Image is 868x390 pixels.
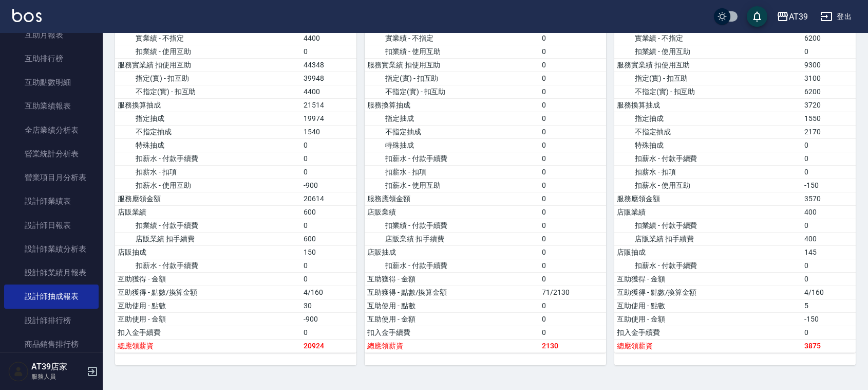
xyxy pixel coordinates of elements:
[301,45,356,58] td: 0
[802,312,856,326] td: -150
[614,138,802,152] td: 特殊抽成
[802,125,856,138] td: 2170
[802,179,856,192] td: -150
[802,98,856,112] td: 3720
[802,219,856,232] td: 0
[365,312,539,326] td: 互助使用 - 金額
[115,112,301,125] td: 指定抽成
[365,125,539,138] td: 不指定抽成
[539,312,606,326] td: 0
[614,192,802,205] td: 服務應領金額
[614,272,802,286] td: 互助獲得 - 金額
[614,112,802,125] td: 指定抽成
[4,142,99,166] a: 營業統計分析表
[539,179,606,192] td: 0
[4,214,99,237] a: 設計師日報表
[539,125,606,138] td: 0
[115,326,301,339] td: 扣入金手續費
[802,326,856,339] td: 0
[365,272,539,286] td: 互助獲得 - 金額
[301,152,356,165] td: 0
[802,205,856,219] td: 400
[31,362,84,372] h5: AT39店家
[614,245,802,259] td: 店販抽成
[614,259,802,272] td: 扣薪水 - 付款手續費
[301,112,356,125] td: 19974
[8,361,29,382] img: Person
[365,219,539,232] td: 扣業績 - 付款手續費
[301,138,356,152] td: 0
[115,98,301,112] td: 服務換算抽成
[301,179,356,192] td: -900
[301,31,356,45] td: 4400
[614,31,802,45] td: 實業績 - 不指定
[115,165,301,179] td: 扣薪水 - 扣項
[614,205,802,219] td: 店販業績
[4,23,99,47] a: 互助月報表
[539,72,606,85] td: 0
[301,339,356,352] td: 20924
[365,299,539,312] td: 互助使用 - 點數
[802,339,856,352] td: 3875
[365,245,539,259] td: 店販抽成
[115,179,301,192] td: 扣薪水 - 使用互助
[614,98,802,112] td: 服務換算抽成
[747,6,767,27] button: save
[816,7,856,26] button: 登出
[802,152,856,165] td: 0
[539,192,606,205] td: 0
[4,166,99,189] a: 營業項目月分析表
[365,179,539,192] td: 扣薪水 - 使用互助
[4,118,99,142] a: 全店業績分析表
[802,286,856,299] td: 4/160
[365,205,539,219] td: 店販業績
[4,261,99,285] a: 設計師業績月報表
[301,286,356,299] td: 4/160
[115,192,301,205] td: 服務應領金額
[115,152,301,165] td: 扣薪水 - 付款手續費
[802,138,856,152] td: 0
[301,312,356,326] td: -900
[365,326,539,339] td: 扣入金手續費
[802,245,856,259] td: 145
[614,312,802,326] td: 互助使用 - 金額
[115,72,301,85] td: 指定(實) - 扣互助
[365,112,539,125] td: 指定抽成
[614,326,802,339] td: 扣入金手續費
[301,299,356,312] td: 30
[115,85,301,98] td: 不指定(實) - 扣互助
[301,98,356,112] td: 21514
[802,72,856,85] td: 3100
[772,6,812,27] button: AT39
[301,245,356,259] td: 150
[539,98,606,112] td: 0
[539,272,606,286] td: 0
[301,259,356,272] td: 0
[301,58,356,72] td: 44348
[802,272,856,286] td: 0
[614,232,802,245] td: 店販業績 扣手續費
[539,259,606,272] td: 0
[614,165,802,179] td: 扣薪水 - 扣項
[115,259,301,272] td: 扣薪水 - 付款手續費
[614,58,802,72] td: 服務實業績 扣使用互助
[115,138,301,152] td: 特殊抽成
[115,205,301,219] td: 店販業績
[802,192,856,205] td: 3570
[539,219,606,232] td: 0
[539,31,606,45] td: 0
[115,299,301,312] td: 互助使用 - 點數
[802,31,856,45] td: 6200
[12,9,42,22] img: Logo
[802,58,856,72] td: 9300
[301,72,356,85] td: 39948
[365,45,539,58] td: 扣業績 - 使用互助
[365,138,539,152] td: 特殊抽成
[539,165,606,179] td: 0
[789,10,808,23] div: AT39
[365,286,539,299] td: 互助獲得 - 點數/換算金額
[365,58,539,72] td: 服務實業績 扣使用互助
[802,232,856,245] td: 400
[115,125,301,138] td: 不指定抽成
[539,138,606,152] td: 0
